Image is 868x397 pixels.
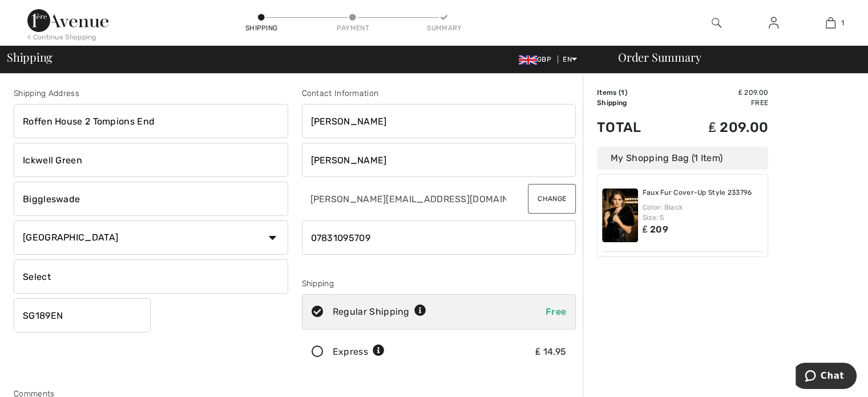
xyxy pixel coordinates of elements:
[244,23,278,33] div: Shipping
[826,16,835,30] img: My Bag
[597,147,768,170] div: My Shopping Bag (1 Item)
[597,98,670,108] td: Shipping
[302,278,576,290] div: Shipping
[796,363,857,391] iframe: Opens a widget where you can chat to one of our agents
[302,87,576,99] div: Contact Information
[621,89,624,97] span: 1
[712,16,721,30] img: search the website
[302,220,576,255] input: Mobile
[14,259,288,294] input: State/Province
[597,87,670,98] td: Items ( )
[302,143,576,177] input: Last name
[563,55,577,63] span: EN
[528,184,576,214] button: Change
[519,55,556,63] span: GBP
[546,306,566,317] span: Free
[333,305,426,319] div: Regular Shipping
[670,108,768,147] td: ₤ 209.00
[670,98,768,108] td: Free
[302,104,576,138] input: First name
[604,51,861,63] div: Order Summary
[643,189,752,198] a: Faux Fur Cover-Up Style 233796
[643,224,668,235] span: ₤ 209
[535,345,566,359] div: ₤ 14.95
[841,18,844,28] span: 1
[333,345,385,359] div: Express
[643,202,764,223] div: Color: Black Size: S
[597,108,670,147] td: Total
[27,32,96,42] div: < Continue Shopping
[519,55,537,65] img: UK Pound
[769,16,778,30] img: My Info
[802,16,858,30] a: 1
[670,87,768,98] td: ₤ 209.00
[14,104,288,138] input: Address line 1
[7,51,53,63] span: Shipping
[27,9,108,32] img: 1ère Avenue
[302,182,507,216] input: E-mail
[14,182,288,216] input: City
[14,298,151,332] input: Zip/Postal Code
[14,87,288,99] div: Shipping Address
[760,16,788,30] a: Sign In
[14,143,288,177] input: Address line 2
[602,189,638,242] img: Faux Fur Cover-Up Style 233796
[427,23,461,33] div: Summary
[336,23,370,33] div: Payment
